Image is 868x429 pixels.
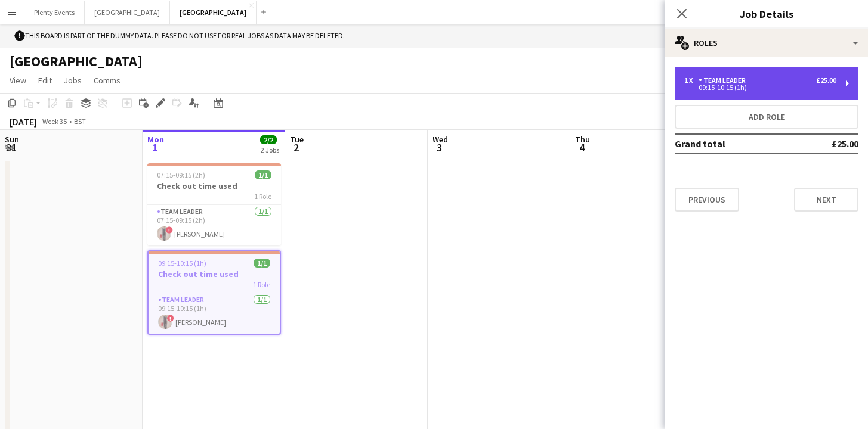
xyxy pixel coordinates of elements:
button: [GEOGRAPHIC_DATA] [85,1,170,24]
span: 3 [431,141,448,154]
app-job-card: 07:15-09:15 (2h)1/1Check out time used1 RoleTeam Leader1/107:15-09:15 (2h)![PERSON_NAME] [147,163,281,245]
h3: Job Details [665,6,868,21]
app-card-role: Team Leader1/109:15-10:15 (1h)![PERSON_NAME] [149,293,280,334]
span: 4 [573,141,590,154]
a: Comms [89,73,125,88]
span: 07:15-09:15 (2h) [157,170,205,179]
span: 31 [3,141,19,154]
span: 2/2 [260,135,277,144]
td: Grand total [675,134,794,153]
span: View [10,75,26,86]
td: £25.00 [794,134,858,153]
div: [DATE] [10,116,37,128]
button: Add role [675,105,858,129]
span: 09:15-10:15 (1h) [158,259,206,268]
span: Mon [147,134,164,145]
span: ! [166,226,173,234]
div: £25.00 [816,76,836,85]
span: Sun [5,134,19,145]
a: Edit [33,73,57,88]
div: 2 Jobs [261,145,279,154]
span: 1 [146,141,164,154]
h3: Check out time used [149,269,280,279]
button: Plenty Events [24,1,85,24]
div: Roles [665,29,868,57]
span: ! [167,315,174,322]
h1: [GEOGRAPHIC_DATA] [10,52,143,70]
span: Comms [94,75,121,86]
div: 09:15-10:15 (1h) [684,85,836,91]
span: 1/1 [254,259,270,268]
button: Next [794,188,858,212]
span: Edit [38,75,52,86]
span: 1/1 [255,170,271,179]
span: 1 Role [254,192,271,201]
button: Previous [675,188,739,212]
a: View [5,73,31,88]
app-card-role: Team Leader1/107:15-09:15 (2h)![PERSON_NAME] [147,205,281,245]
span: Wed [433,134,448,145]
span: Week 35 [39,117,69,126]
app-job-card: 09:15-10:15 (1h)1/1Check out time used1 RoleTeam Leader1/109:15-10:15 (1h)![PERSON_NAME] [147,250,281,335]
h3: Check out time used [147,181,281,191]
div: 1 x [684,76,699,85]
span: ! [14,30,25,41]
div: BST [74,117,86,126]
div: Team Leader [699,76,750,85]
span: Tue [290,134,304,145]
span: Jobs [64,75,82,86]
span: Thu [575,134,590,145]
span: 1 Role [253,280,270,289]
button: [GEOGRAPHIC_DATA] [170,1,257,24]
a: Jobs [59,73,87,88]
span: 2 [288,141,304,154]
